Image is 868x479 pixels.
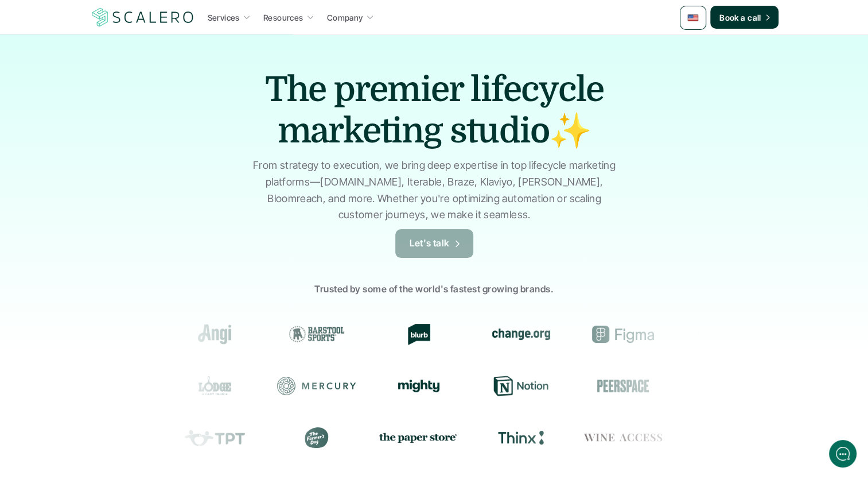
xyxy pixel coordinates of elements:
[829,440,857,468] iframe: gist-messenger-bubble-iframe
[719,11,761,24] p: Book a call
[327,11,363,24] p: Company
[18,152,212,175] button: New conversation
[208,11,240,24] p: Services
[248,157,621,223] p: From strategy to execution, we bring deep expertise in top lifecycle marketing platforms—[DOMAIN_...
[96,401,145,409] span: We run on Gist
[687,12,699,24] img: 🇺🇸
[710,6,779,29] a: Book a call
[74,159,138,168] span: New conversation
[17,76,212,132] h2: Let us know if we can help with lifecycle marketing.
[233,69,635,152] h1: The premier lifecycle marketing studio✨
[17,56,212,74] h1: Hi! Welcome to [GEOGRAPHIC_DATA].
[395,229,473,258] a: Let's talk
[410,236,450,251] p: Let's talk
[263,11,303,24] p: Resources
[90,6,196,28] img: Scalero company logotype
[90,7,196,28] a: Scalero company logotype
